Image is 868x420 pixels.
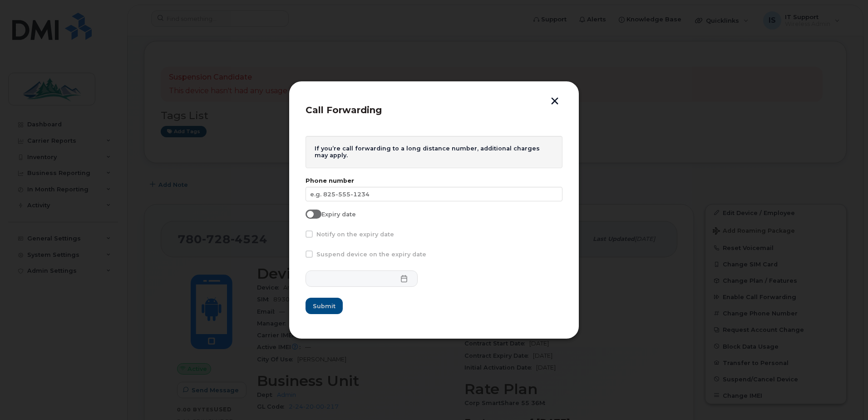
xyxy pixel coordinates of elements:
input: e.g. 825-555-1234 [306,187,562,201]
span: Call Forwarding [306,105,382,115]
button: Submit [306,298,343,314]
span: Expiry date [321,211,356,218]
span: Submit [313,302,335,310]
input: Expiry date [306,210,313,217]
label: Phone number [306,177,562,184]
div: If you’re call forwarding to a long distance number, additional charges may apply. [306,136,562,168]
